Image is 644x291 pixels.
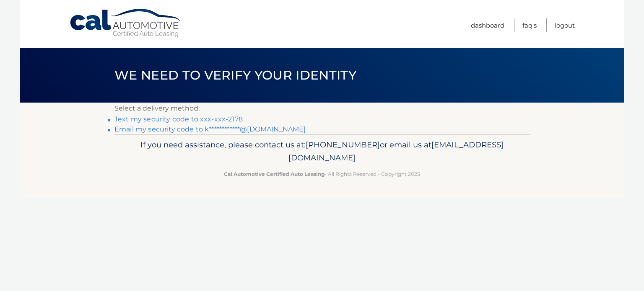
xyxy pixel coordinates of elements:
a: Dashboard [471,18,504,32]
a: FAQ's [522,18,537,32]
a: Text my security code to xxx-xxx-2178 [114,115,243,123]
span: [PHONE_NUMBER] [306,140,380,149]
span: We need to verify your identity [114,67,356,83]
strong: Cal Automotive Certified Auto Leasing [224,171,325,177]
a: Logout [555,18,575,32]
a: Cal Automotive [69,8,182,38]
p: - All Rights Reserved - Copyright 2025 [120,170,524,178]
p: If you need assistance, please contact us at: or email us at [120,138,524,165]
p: Select a delivery method: [114,103,530,114]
